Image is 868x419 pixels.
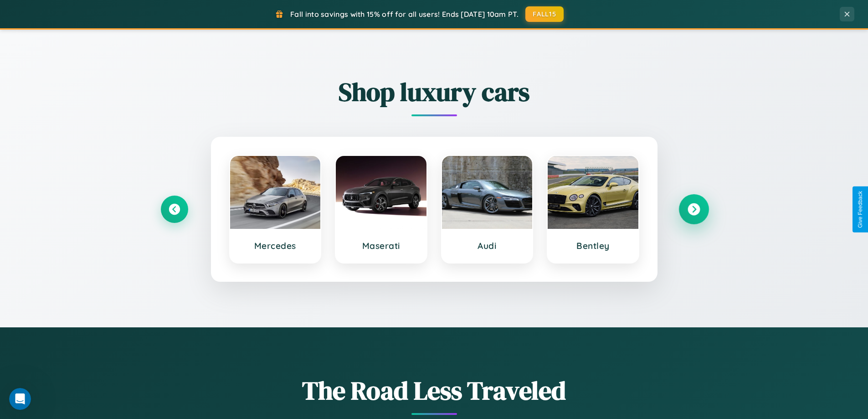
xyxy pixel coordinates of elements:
h2: Shop luxury cars [161,74,708,109]
h3: Maserati [345,240,417,251]
span: Fall into savings with 15% off for all users! Ends [DATE] 10am PT. [290,10,519,19]
iframe: Intercom live chat [9,388,31,410]
h3: Mercedes [239,240,312,251]
h1: The Road Less Traveled [161,373,708,408]
div: Give Feedback [857,191,863,228]
h3: Bentley [557,240,629,251]
button: FALL15 [525,6,564,22]
h3: Audi [451,240,524,251]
